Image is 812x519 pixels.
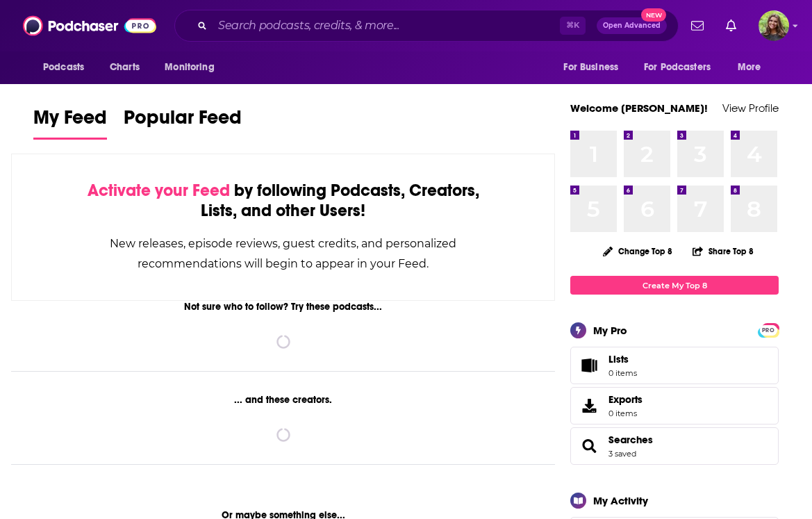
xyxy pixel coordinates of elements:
span: Exports [608,393,643,406]
button: Show profile menu [759,10,789,41]
div: My Pro [593,324,627,337]
span: New [641,8,666,22]
a: PRO [760,324,777,335]
img: Podchaser - Follow, Share and Rate Podcasts [23,13,156,39]
button: Open AdvancedNew [597,17,667,34]
span: Lists [608,353,629,365]
a: Lists [570,347,779,384]
a: Show notifications dropdown [720,14,742,38]
button: Change Top 8 [595,242,681,260]
div: My Activity [593,494,648,507]
span: PRO [760,325,777,336]
span: For Podcasters [644,58,711,77]
a: 3 saved [608,449,636,459]
a: Show notifications dropdown [686,14,709,38]
div: ... and these creators. [11,394,555,406]
span: 0 items [608,368,637,378]
span: Popular Feed [124,106,242,138]
span: Monitoring [165,58,214,77]
input: Search podcasts, credits, & more... [213,15,560,37]
button: open menu [554,54,636,81]
button: open menu [728,54,779,81]
span: Searches [570,427,779,465]
span: More [738,58,761,77]
a: Searches [608,434,653,446]
span: Activate your Feed [88,180,230,201]
span: My Feed [33,106,107,138]
div: New releases, episode reviews, guest credits, and personalized recommendations will begin to appe... [81,233,485,274]
span: Lists [608,353,637,365]
a: Create My Top 8 [570,276,779,295]
span: Charts [110,58,140,77]
a: Popular Feed [124,106,242,140]
span: 0 items [608,409,643,418]
span: Logged in as reagan34226 [759,10,789,41]
a: My Feed [33,106,107,140]
button: open menu [155,54,232,81]
div: Search podcasts, credits, & more... [174,10,679,42]
button: Share Top 8 [692,238,754,265]
a: View Profile [722,101,779,115]
a: Exports [570,387,779,425]
span: Podcasts [43,58,84,77]
span: Open Advanced [603,22,661,29]
img: User Profile [759,10,789,41]
span: Lists [575,356,603,375]
a: Charts [101,54,148,81]
span: For Business [563,58,618,77]
div: Not sure who to follow? Try these podcasts... [11,301,555,313]
span: ⌘ K [560,17,586,35]
button: open menu [635,54,731,81]
span: Exports [575,396,603,415]
a: Searches [575,436,603,456]
button: open menu [33,54,102,81]
div: by following Podcasts, Creators, Lists, and other Users! [81,181,485,221]
a: Welcome [PERSON_NAME]! [570,101,708,115]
